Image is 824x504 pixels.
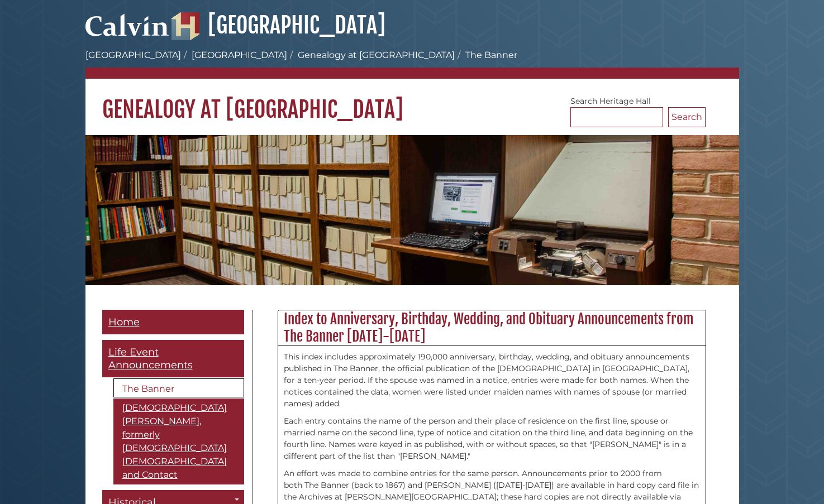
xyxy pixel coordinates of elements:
[298,50,455,60] a: Genealogy at [GEOGRAPHIC_DATA]
[455,49,517,62] li: The Banner
[284,351,700,410] p: This index includes approximately 190,000 anniversary, birthday, wedding, and obituary announceme...
[85,79,739,123] h1: Genealogy at [GEOGRAPHIC_DATA]
[108,346,193,371] span: Life Event Announcements
[85,50,181,60] a: [GEOGRAPHIC_DATA]
[85,49,739,79] nav: breadcrumb
[172,12,199,40] img: Hekman Library Logo
[85,26,169,36] a: Calvin University
[284,415,700,462] p: Each entry contains the name of the person and their place of residence on the first line, spouse...
[108,316,140,328] span: Home
[85,9,169,40] img: Calvin
[192,50,287,60] a: [GEOGRAPHIC_DATA]
[278,310,706,345] h2: Index to Anniversary, Birthday, Wedding, and Obituary Announcements from The Banner [DATE]-[DATE]
[113,399,244,484] a: [DEMOGRAPHIC_DATA][PERSON_NAME], formerly [DEMOGRAPHIC_DATA] [DEMOGRAPHIC_DATA] and Contact
[668,107,706,127] button: Search
[102,310,244,335] a: Home
[172,11,385,39] a: [GEOGRAPHIC_DATA]
[113,378,244,397] a: The Banner
[102,340,244,377] a: Life Event Announcements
